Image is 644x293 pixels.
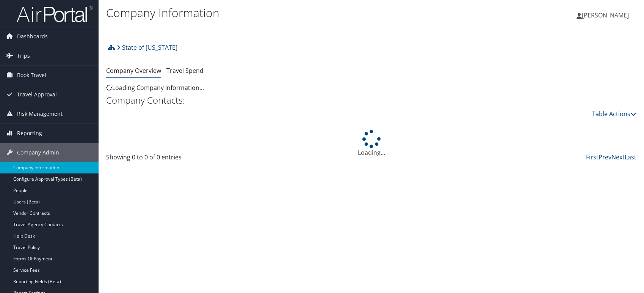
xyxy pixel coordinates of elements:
[106,66,161,75] a: Company Overview
[17,66,46,85] span: Book Travel
[17,143,59,162] span: Company Admin
[106,153,230,165] div: Showing 0 to 0 of 0 entries
[625,153,636,161] a: Last
[586,153,599,161] a: First
[117,40,177,55] a: State of [US_STATE]
[17,85,57,104] span: Travel Approval
[17,104,63,123] span: Risk Management
[17,46,30,65] span: Trips
[106,5,460,21] h1: Company Information
[599,153,611,161] a: Prev
[17,5,92,23] img: airportal-logo.png
[611,153,625,161] a: Next
[106,83,204,92] span: Loading Company Information...
[582,11,629,19] span: [PERSON_NAME]
[166,66,204,75] a: Travel Spend
[17,124,42,143] span: Reporting
[106,130,636,157] div: Loading...
[17,27,48,46] span: Dashboards
[106,94,636,107] h2: Company Contacts:
[592,110,636,118] a: Table Actions
[577,4,636,27] a: [PERSON_NAME]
